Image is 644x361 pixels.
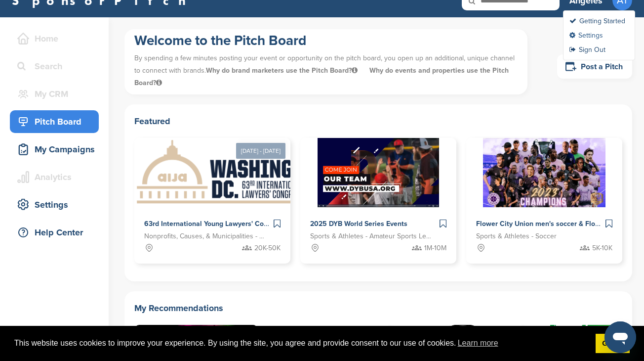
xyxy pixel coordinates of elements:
[134,32,518,49] h1: Welcome to the Pitch Board
[15,196,99,214] div: Settings
[10,55,99,78] a: Search
[300,138,456,264] a: Sponsorpitch & 2025 DYB World Series Events Sports & Athletes - Amateur Sports Leagues 1M-10M
[15,168,99,186] div: Analytics
[10,27,99,50] a: Home
[604,321,636,353] iframe: Button to launch messaging window
[483,138,606,207] img: Sponsorpitch &
[15,140,99,158] div: My Campaigns
[557,54,632,79] a: Post a Pitch
[10,193,99,216] a: Settings
[134,49,518,92] p: By spending a few minutes posting your event or opportunity on the pitch board, you open up an ad...
[310,231,432,242] span: Sports & Athletes - Amateur Sports Leagues
[206,66,360,75] span: Why do brand marketers use the Pitch Board?
[569,31,603,40] a: Settings
[424,243,446,254] span: 1M-10M
[466,138,622,264] a: Sponsorpitch & Flower City Union men's soccer & Flower City 1872 women's soccer Sports & Athletes...
[134,301,622,315] h2: My Recommendations
[318,138,440,207] img: Sponsorpitch &
[144,220,285,228] span: 63rd International Young Lawyers' Congress
[134,138,330,207] img: Sponsorpitch &
[254,243,281,254] span: 20K-50K
[10,110,99,133] a: Pitch Board
[456,336,500,351] a: learn more about cookies
[14,336,588,351] span: This website uses cookies to improve your experience. By using the site, you agree and provide co...
[15,85,99,103] div: My CRM
[236,143,285,159] div: [DATE] - [DATE]
[15,224,99,241] div: Help Center
[15,113,99,131] div: Pitch Board
[134,122,290,264] a: [DATE] - [DATE] Sponsorpitch & 63rd International Young Lawyers' Congress Nonprofits, Causes, & M...
[596,334,630,354] a: dismiss cookie message
[10,83,99,105] a: My CRM
[569,17,625,25] a: Getting Started
[144,231,266,242] span: Nonprofits, Causes, & Municipalities - Professional Development
[15,57,99,75] div: Search
[569,45,605,54] a: Sign Out
[310,220,407,228] span: 2025 DYB World Series Events
[10,221,99,244] a: Help Center
[10,138,99,161] a: My Campaigns
[134,114,622,128] h2: Featured
[10,166,99,188] a: Analytics
[15,30,99,47] div: Home
[476,231,557,242] span: Sports & Athletes - Soccer
[592,243,612,254] span: 5K-10K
